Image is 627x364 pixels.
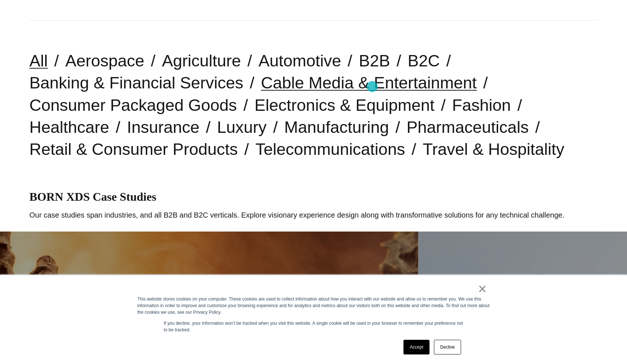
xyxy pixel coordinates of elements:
a: Aerospace [65,51,144,70]
a: B2C [407,51,440,70]
a: Retail & Consumer Products [29,140,238,159]
a: Electronics & Equipment [254,96,434,114]
p: If you decline, your information won’t be tracked when you visit this website. A single cookie wi... [164,320,463,333]
a: Pharmaceuticals [407,118,529,136]
a: Agriculture [162,51,241,70]
a: Travel & Hospitality [423,140,564,159]
a: Fashion [452,96,511,114]
a: Automotive [258,51,341,70]
a: Decline [434,340,461,354]
a: Banking & Financial Services [29,73,243,92]
a: Cable Media & Entertainment [261,73,477,92]
a: Telecommunications [255,140,405,159]
a: Insurance [127,118,200,136]
a: Luxury [217,118,267,136]
a: Consumer Packaged Goods [29,96,237,114]
a: Accept [403,340,430,354]
h1: BORN XDS Case Studies [29,190,598,204]
a: Healthcare [29,118,109,136]
a: All [29,51,48,70]
p: Our case studies span industries, and all B2B and B2C verticals. Explore visionary experience des... [29,210,598,221]
div: This website stores cookies on your computer. These cookies are used to collect information about... [137,296,490,316]
a: × [478,285,487,292]
a: Manufacturing [284,118,389,136]
a: B2B [359,51,390,70]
